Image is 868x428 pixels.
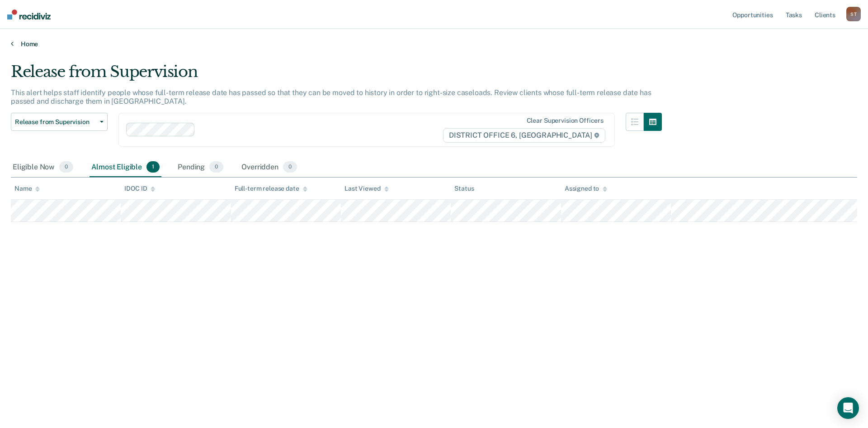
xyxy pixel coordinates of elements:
button: ST [846,7,861,21]
div: Release from Supervision [11,63,662,88]
p: This alert helps staff identify people whose full-term release date has passed so that they can b... [11,88,651,106]
div: Eligible Now0 [11,158,75,178]
div: Almost Eligible1 [90,158,161,178]
span: 0 [59,161,73,173]
div: Pending0 [176,158,225,178]
div: Open Intercom Messenger [837,397,859,419]
span: Release from Supervision [15,118,96,126]
div: Overridden0 [240,158,299,178]
span: 1 [146,161,160,173]
span: 0 [283,161,297,173]
button: Release from Supervision [11,113,108,131]
div: Last Viewed [344,185,388,192]
span: 0 [209,161,223,173]
div: Name [14,185,40,192]
img: Recidiviz [7,10,51,19]
a: Home [11,40,857,48]
div: Clear supervision officers [527,117,604,125]
div: Assigned to [565,185,607,192]
div: Status [454,185,474,192]
div: IDOC ID [124,185,155,192]
span: DISTRICT OFFICE 6, [GEOGRAPHIC_DATA] [443,128,605,143]
div: Full-term release date [235,185,307,192]
div: S T [846,7,861,21]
